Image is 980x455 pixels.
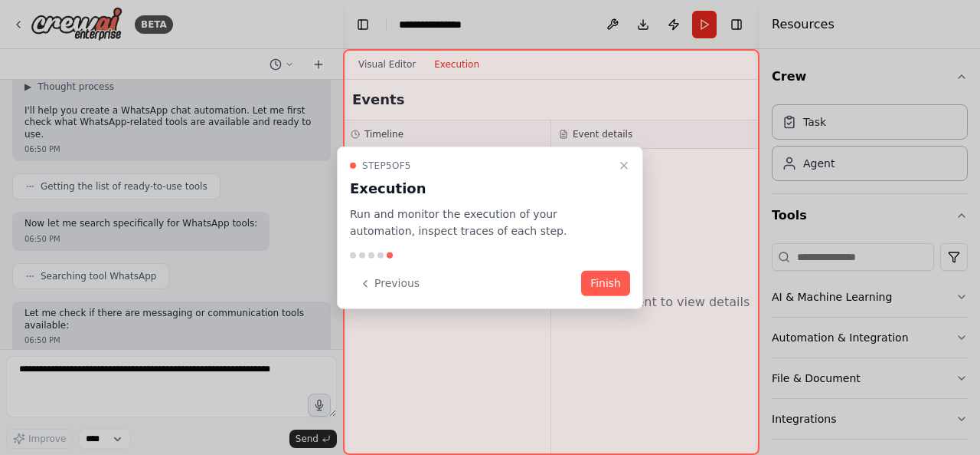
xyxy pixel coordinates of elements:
span: Step 5 of 5 [362,159,411,171]
button: Close walkthrough [615,156,633,174]
p: Run and monitor the execution of your automation, inspect traces of each step. [350,205,612,240]
h3: Execution [350,177,612,199]
button: Hide left sidebar [352,14,374,35]
button: Finish [581,271,630,296]
button: Previous [350,271,429,296]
